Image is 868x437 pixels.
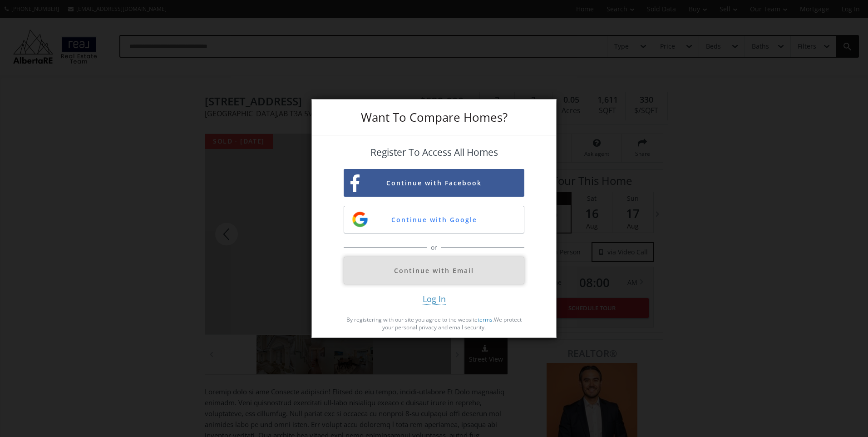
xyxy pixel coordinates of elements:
[423,293,446,305] span: Log In
[429,243,439,252] span: or
[344,169,524,197] button: Continue with Facebook
[344,147,524,158] h4: Register To Access All Homes
[351,210,369,228] img: google-sign-up
[478,316,493,323] a: terms
[344,316,524,331] p: By registering with our site you agree to the website . We protect your personal privacy and emai...
[344,111,524,123] h3: Want To Compare Homes?
[350,174,360,192] img: facebook-sign-up
[344,257,524,284] button: Continue with Email
[344,206,524,233] button: Continue with Google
